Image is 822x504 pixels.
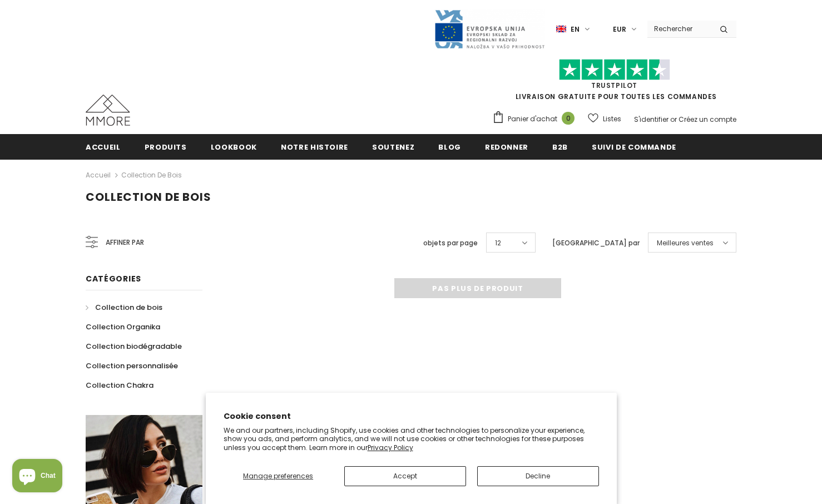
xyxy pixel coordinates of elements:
[552,238,640,249] label: [GEOGRAPHIC_DATA] par
[562,112,575,125] span: 0
[95,302,162,313] span: Collection de bois
[86,341,182,352] span: Collection biodégradable
[224,426,599,452] p: We and our partners, including Shopify, use cookies and other technologies to personalize your ex...
[121,170,182,180] a: Collection de bois
[613,24,626,35] span: EUR
[211,134,257,159] a: Lookbook
[552,142,568,152] span: B2B
[556,24,566,34] img: i-lang-1.png
[571,24,580,35] span: en
[657,238,714,249] span: Meilleures ventes
[9,459,66,495] inbox-online-store-chat: Shopify online store chat
[485,134,528,159] a: Redonner
[438,142,461,152] span: Blog
[423,238,478,249] label: objets par page
[434,9,545,50] img: Javni Razpis
[86,337,182,356] a: Collection biodégradable
[86,189,211,205] span: Collection de bois
[592,134,676,159] a: Suivi de commande
[86,95,130,126] img: Cas MMORE
[368,443,413,452] a: Privacy Policy
[86,298,162,317] a: Collection de bois
[86,317,160,337] a: Collection Organika
[211,142,257,152] span: Lookbook
[485,142,528,152] span: Redonner
[223,466,333,486] button: Manage preferences
[86,134,121,159] a: Accueil
[591,81,637,90] a: TrustPilot
[86,356,178,375] a: Collection personnalisée
[603,113,621,125] span: Listes
[634,115,669,124] a: S'identifier
[495,238,501,249] span: 12
[372,134,414,159] a: soutenez
[281,142,348,152] span: Notre histoire
[508,113,557,125] span: Panier d'achat
[224,411,599,422] h2: Cookie consent
[281,134,348,159] a: Notre histoire
[492,64,736,101] span: LIVRAISON GRATUITE POUR TOUTES LES COMMANDES
[670,115,677,124] span: or
[145,134,187,159] a: Produits
[679,115,736,124] a: Créez un compte
[344,466,466,486] button: Accept
[438,134,461,159] a: Blog
[145,142,187,152] span: Produits
[477,466,599,486] button: Decline
[86,360,178,371] span: Collection personnalisée
[86,273,141,284] span: Catégories
[588,109,621,129] a: Listes
[86,380,153,391] span: Collection Chakra
[86,375,153,395] a: Collection Chakra
[552,134,568,159] a: B2B
[106,236,144,249] span: Affiner par
[86,322,160,332] span: Collection Organika
[86,142,121,152] span: Accueil
[559,59,670,81] img: Faites confiance aux étoiles pilotes
[372,142,414,152] span: soutenez
[434,24,545,33] a: Javni Razpis
[492,111,580,127] a: Panier d'achat 0
[86,169,111,182] a: Accueil
[647,21,711,37] input: Search Site
[592,142,676,152] span: Suivi de commande
[243,471,313,481] span: Manage preferences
